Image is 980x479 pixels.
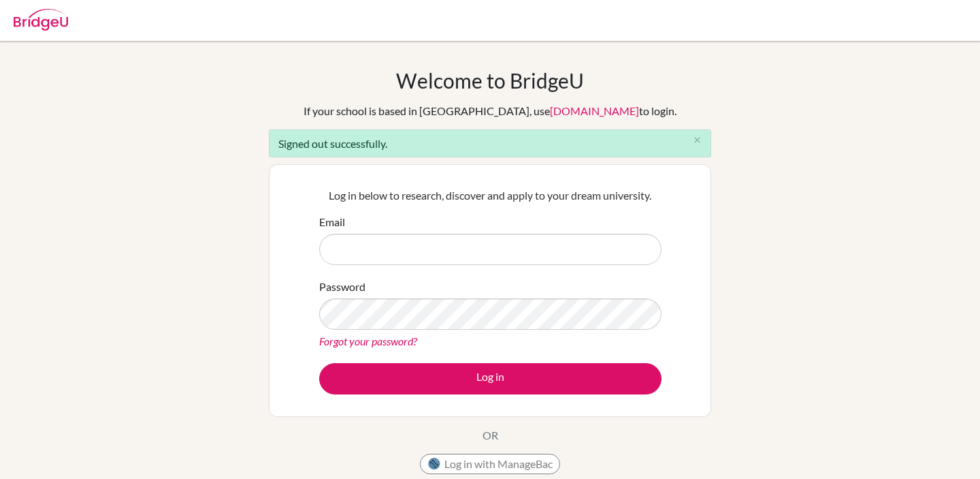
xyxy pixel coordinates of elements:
a: Forgot your password? [319,335,417,347]
button: Log in with ManageBac [420,454,560,474]
label: Password [319,279,365,295]
label: Email [319,214,345,230]
a: [DOMAIN_NAME] [550,104,639,117]
p: OR [483,427,498,444]
button: Log in [319,363,661,395]
img: Bridge-U [14,9,68,31]
button: Close [683,130,710,151]
h1: Welcome to BridgeU [396,68,584,93]
div: Signed out successfully. [269,129,711,157]
div: If your school is based in [GEOGRAPHIC_DATA], use to login. [304,103,676,119]
i: close [692,135,702,145]
p: Log in below to research, discover and apply to your dream university. [319,187,661,204]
